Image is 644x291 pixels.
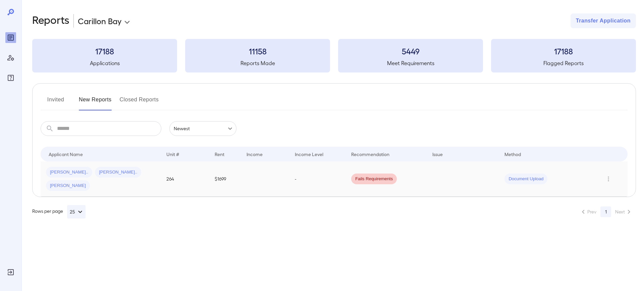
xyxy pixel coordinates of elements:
div: Unit # [166,150,179,158]
summary: 17188Applications11158Reports Made5449Meet Requirements17188Flagged Reports [32,39,636,72]
h3: 11158 [185,46,330,56]
div: Manage Users [5,52,16,63]
div: Rent [215,150,225,158]
span: Document Upload [504,176,547,182]
nav: pagination navigation [576,206,636,217]
h3: 5449 [338,46,483,56]
div: Income [247,150,263,158]
h2: Reports [32,13,69,28]
td: 264 [161,161,209,197]
h3: 17188 [491,46,636,56]
div: Issue [432,150,443,158]
span: [PERSON_NAME] [46,183,90,189]
h5: Flagged Reports [491,59,636,67]
h5: Reports Made [185,59,330,67]
span: Fails Requirements [351,176,397,182]
div: FAQ [5,72,16,83]
div: Newest [169,121,236,136]
div: Income Level [295,150,323,158]
div: Applicant Name [49,150,83,158]
h3: 17188 [32,46,177,56]
button: Transfer Application [571,13,636,28]
p: Carillon Bay [78,15,121,26]
td: $1699 [209,161,241,197]
button: page 1 [600,206,611,217]
div: Recommendation [351,150,389,158]
button: Closed Reports [120,94,159,110]
span: [PERSON_NAME].. [95,169,141,176]
button: New Reports [79,94,112,110]
td: - [289,161,346,197]
h5: Meet Requirements [338,59,483,67]
span: [PERSON_NAME].. [46,169,92,176]
button: Invited [41,94,71,110]
div: Log Out [5,267,16,278]
div: Rows per page [32,205,86,219]
div: Reports [5,32,16,43]
button: Row Actions [603,174,614,184]
div: Method [504,150,521,158]
h5: Applications [32,59,177,67]
button: 25 [67,205,86,219]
